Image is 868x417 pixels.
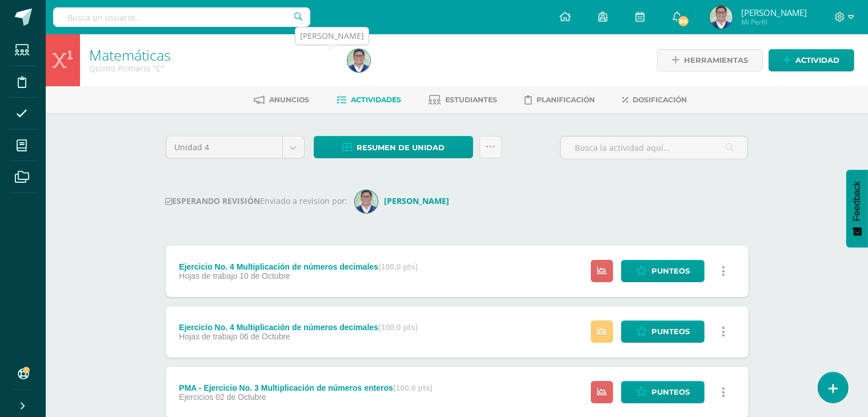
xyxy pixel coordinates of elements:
span: Ejercicios [179,392,213,402]
img: 2ab4296ce25518738161d0eb613a9661.png [347,49,370,72]
strong: [PERSON_NAME] [385,195,450,206]
a: Planificación [525,91,595,109]
input: Busca la actividad aquí... [561,137,747,159]
span: Resumen de unidad [357,137,445,158]
span: [PERSON_NAME] [741,7,807,18]
span: Punteos [651,321,690,342]
span: Unidad 4 [175,137,274,158]
input: Busca un usuario... [53,7,310,27]
a: Punteos [621,260,705,282]
a: Resumen de unidad [314,136,473,158]
a: Dosificación [623,91,687,109]
a: Punteos [621,320,705,343]
h1: Matemáticas [89,47,334,63]
span: Hojas de trabajo [179,332,237,341]
div: PMA - Ejercicio No. 3 Multiplicación de números enteros [179,383,433,392]
strong: (100.0 pts) [378,323,418,332]
strong: (100.0 pts) [378,262,418,271]
div: Quinto Primaria 'C' [89,63,334,74]
span: Anuncios [270,95,310,104]
span: Mi Perfil [741,17,807,27]
a: Anuncios [254,91,310,109]
div: Ejercicio No. 4 Multiplicación de números decimales [179,323,418,332]
strong: ESPERANDO REVISIÓN [166,195,261,206]
a: Actividades [337,91,402,109]
strong: (100.0 pts) [393,383,433,392]
div: Ejercicio No. 4 Multiplicación de números decimales [179,262,418,271]
span: Hojas de trabajo [179,271,237,280]
a: Herramientas [657,49,763,71]
span: Feedback [852,181,862,221]
span: Estudiantes [446,95,498,104]
span: 06 de Octubre [239,332,290,341]
span: Planificación [537,95,595,104]
a: [PERSON_NAME] [355,195,454,206]
span: Actividades [351,95,402,104]
span: Enviado a revision por: [261,195,348,206]
span: Punteos [651,260,690,282]
span: 88 [677,15,690,27]
div: [PERSON_NAME] [300,30,364,42]
span: 10 de Octubre [239,271,290,280]
a: Matemáticas [89,45,171,65]
a: Unidad 4 [166,137,304,158]
a: Punteos [621,381,705,403]
a: Estudiantes [429,91,498,109]
span: Herramientas [684,50,748,71]
span: Actividad [795,50,839,71]
span: Dosificación [633,95,687,104]
button: Feedback - Mostrar encuesta [846,170,868,247]
span: Punteos [651,382,690,403]
span: 02 de Octubre [215,392,266,402]
img: 80c75946e3380a3824da1486efdb7af7.png [355,190,378,213]
a: Actividad [769,49,854,71]
img: 2ab4296ce25518738161d0eb613a9661.png [710,6,733,29]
